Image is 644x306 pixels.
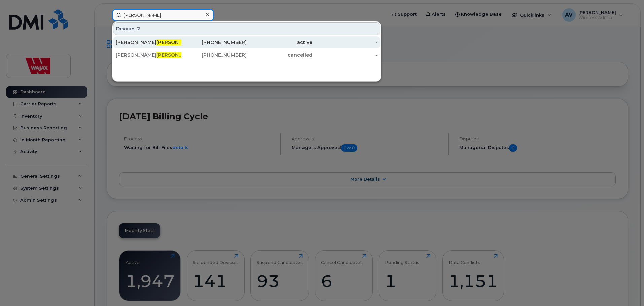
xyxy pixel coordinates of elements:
div: - [312,39,378,46]
div: cancelled [247,52,312,58]
div: active [247,39,312,46]
a: [PERSON_NAME][PERSON_NAME]Ipad[PHONE_NUMBER]cancelled- [113,49,380,61]
div: [PERSON_NAME] Ipad [116,52,181,58]
div: Devices [113,22,380,35]
div: - [312,52,378,58]
div: [PHONE_NUMBER] [181,39,247,46]
a: [PERSON_NAME][PERSON_NAME][PHONE_NUMBER]active- [113,36,380,48]
span: 2 [137,25,140,32]
span: [PERSON_NAME] [156,39,197,45]
span: [PERSON_NAME] [156,52,197,58]
div: [PHONE_NUMBER] [181,52,247,58]
div: [PERSON_NAME] [116,39,181,46]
